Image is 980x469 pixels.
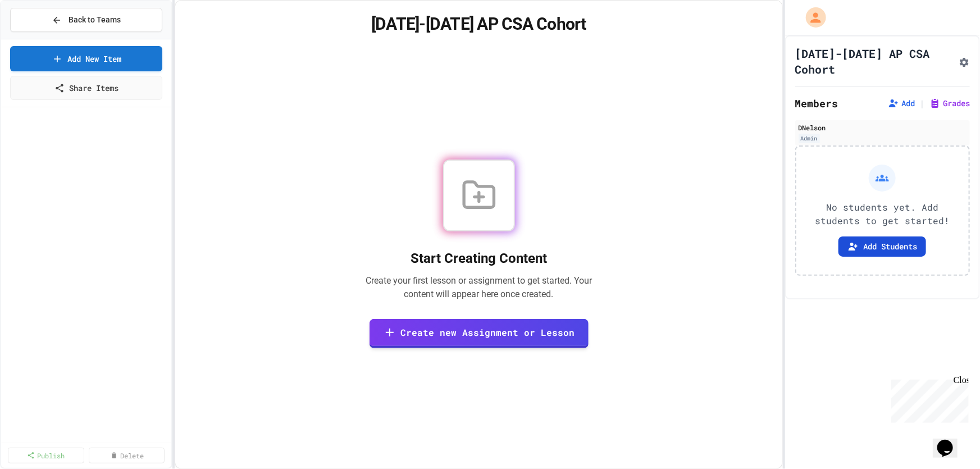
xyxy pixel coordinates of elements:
button: Assignment Settings [959,54,970,68]
h1: [DATE]-[DATE] AP CSA Cohort [795,45,954,77]
div: My Account [794,4,829,30]
a: Share Items [10,76,162,100]
p: No students yet. Add students to get started! [805,201,960,227]
h2: Start Creating Content [353,249,605,267]
div: Admin [799,134,820,143]
span: Back to Teams [69,14,121,26]
iframe: chat widget [887,375,969,423]
a: Delete [89,448,165,463]
button: Add [888,98,915,109]
a: Create new Assignment or Lesson [370,319,589,348]
a: Publish [8,448,84,463]
button: Add Students [838,236,926,257]
h1: [DATE]-[DATE] AP CSA Cohort [189,14,768,34]
button: Back to Teams [10,8,162,32]
a: Add New Item [10,46,162,71]
iframe: chat widget [933,424,969,458]
div: Chat with us now!Close [4,4,78,71]
h2: Members [795,95,838,111]
button: Grades [929,98,970,109]
p: Create your first lesson or assignment to get started. Your content will appear here once created. [353,274,605,301]
span: | [919,97,925,110]
div: DNelson [799,122,967,133]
